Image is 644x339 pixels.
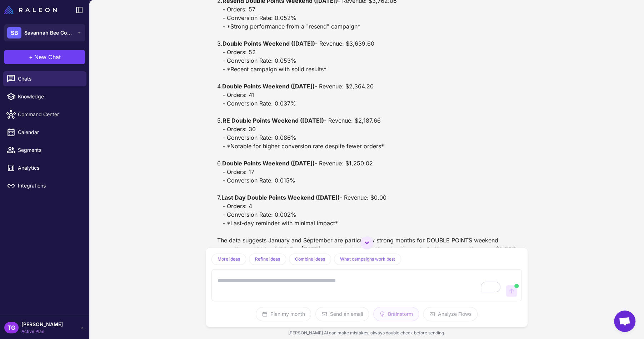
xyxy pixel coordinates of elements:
button: SBSavannah Bee Company [4,24,85,41]
span: Combine ideas [295,256,325,262]
span: Command Center [18,111,81,118]
a: Knowledge [3,89,86,104]
span: Integrations [18,182,81,190]
button: Combine ideas [289,253,331,265]
button: +New Chat [4,50,85,64]
span: Chats [18,75,81,83]
span: Knowledge [18,93,81,101]
div: SB [7,27,21,38]
div: [PERSON_NAME] AI can make mistakes, always double check before sending. [206,327,528,339]
span: More ideas [218,256,240,262]
span: What campaigns work best [340,256,395,262]
span: + [29,53,33,61]
strong: Double Points Weekend ([DATE]) [222,160,315,167]
span: Savannah Bee Company [24,29,74,37]
span: Analytics [18,164,81,172]
a: Calendar [3,125,86,140]
strong: Last Day Double Points Weekend ([DATE]) [221,194,340,201]
button: Plan my month [256,307,311,321]
div: TG [4,322,19,333]
span: New Chat [34,53,61,61]
strong: Double Points Weekend ([DATE]) [222,83,315,90]
textarea: To enrich screen reader interactions, please activate Accessibility in Grammarly extension settings [216,274,503,297]
button: Refine ideas [249,253,286,265]
span: AI is generating content. You can still type but cannot send yet. [514,284,519,288]
button: Analyze Flows [423,307,478,321]
span: Segments [18,146,81,154]
a: Segments [3,143,86,158]
img: Raleon Logo [4,6,57,14]
button: More ideas [211,253,246,265]
strong: Double Points Weekend ([DATE]) [223,40,315,47]
span: Refine ideas [255,256,280,262]
strong: RE Double Points Weekend ([DATE]) [223,117,324,124]
button: Send an email [315,307,369,321]
span: Active Plan [21,328,63,335]
a: Analytics [3,160,86,175]
button: What campaigns work best [334,253,401,265]
span: [PERSON_NAME] [21,320,63,328]
span: Calendar [18,128,81,136]
a: Chats [3,71,86,86]
a: Command Center [3,107,86,122]
a: Integrations [3,178,86,193]
a: Open chat [614,310,635,332]
button: AI is generating content. You can keep typing but can't send until it completes. [506,285,517,297]
button: Brainstorm [373,307,419,321]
